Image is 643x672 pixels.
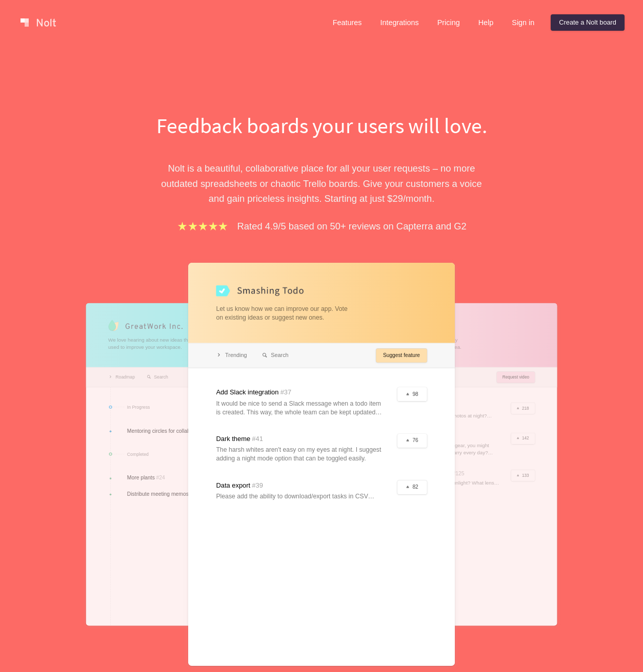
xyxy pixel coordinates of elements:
a: Create a Nolt board [551,14,625,31]
h1: Feedback boards your users will love. [145,111,498,140]
a: Sign in [504,14,542,31]
a: Integrations [372,14,427,31]
a: Help [470,14,502,31]
a: Features [325,14,370,31]
img: stars.b067e34983.png [176,220,229,232]
p: Rated 4.9/5 based on 50+ reviews on Capterra and G2 [237,219,467,234]
a: Pricing [429,14,468,31]
p: Nolt is a beautiful, collaborative place for all your user requests – no more outdated spreadshee... [145,161,498,206]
